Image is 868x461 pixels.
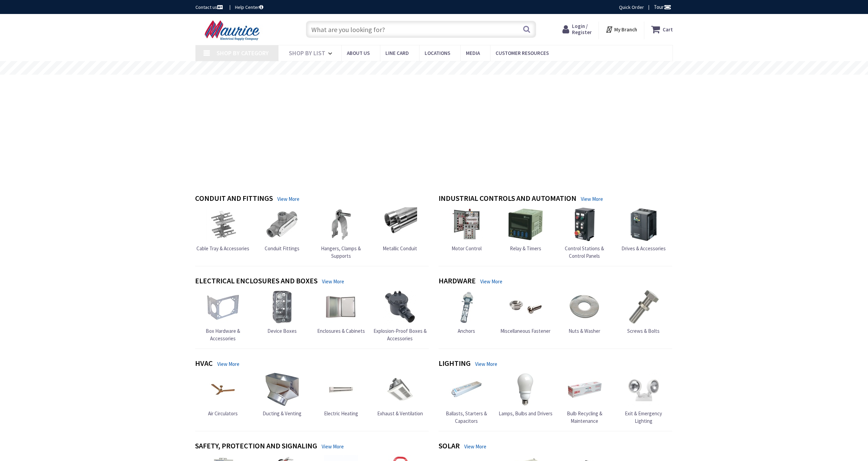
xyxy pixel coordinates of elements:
[321,245,361,259] span: Hangers, Clamps & Supports
[509,207,543,241] img: Relay & Timers
[195,4,224,11] a: Contact us
[195,442,317,451] h4: Safety, Protection and Signaling
[663,23,673,35] strong: Cart
[627,328,660,334] span: Screws & Bolts
[317,328,365,334] span: Enclosures & Cabinets
[383,245,417,252] span: Metallic Conduit
[446,410,487,424] span: Ballasts, Starters & Capacitors
[265,290,299,334] a: Device Boxes Device Boxes
[206,207,240,241] img: Cable Tray & Accessories
[621,245,666,252] span: Drives & Accessories
[466,50,480,56] span: Media
[439,277,476,286] h4: Hardware
[196,207,249,252] a: Cable Tray & Accessories Cable Tray & Accessories
[616,372,672,425] a: Exit & Emergency Lighting Exit & Emergency Lighting
[377,410,423,417] span: Exhaust & Ventilation
[627,290,661,324] img: Screws & Bolts
[265,207,299,241] img: Conduit Fittings
[195,194,273,204] h4: Conduit and Fittings
[439,442,460,451] h4: Solar
[385,50,409,56] span: Line Card
[619,4,644,11] a: Quick Order
[383,290,417,324] img: Explosion-Proof Boxes & Accessories
[568,290,602,334] a: Nuts & Washer Nuts & Washer
[217,49,269,57] span: Shop By Category
[627,207,661,241] img: Drives & Accessories
[277,195,299,203] a: View More
[324,372,358,406] img: Electric Heating
[605,23,637,35] div: My Branch
[496,50,549,56] span: Customer Resources
[217,360,239,368] a: View More
[265,372,299,406] img: Ducting & Venting
[568,372,602,406] img: Bulb Recycling & Maintenance
[383,207,417,252] a: Metallic Conduit Metallic Conduit
[324,290,358,324] img: Enclosures & Cabinets
[458,328,475,334] span: Anchors
[425,50,450,56] span: Locations
[195,20,271,41] img: Maurice Electrical Supply Company
[621,207,666,252] a: Drives & Accessories Drives & Accessories
[373,328,427,341] span: Explosion-Proof Boxes & Accessories
[306,21,536,38] input: What are you looking for?
[627,372,661,406] img: Exit & Emergency Lighting
[450,207,484,241] img: Motor Control
[452,245,482,252] span: Motor Control
[500,328,550,334] span: Miscellaneous Fastener
[569,328,600,334] span: Nuts & Washer
[557,207,613,259] a: Control Stations & Control Panels Control Stations & Control Panels
[464,443,486,450] a: View More
[439,194,576,204] h4: Industrial Controls and Automation
[581,195,603,203] a: View More
[235,4,263,11] a: Help Center
[208,410,238,417] span: Air Circulators
[372,290,428,342] a: Explosion-Proof Boxes & Accessories Explosion-Proof Boxes & Accessories
[195,359,213,369] h4: HVAC
[625,410,662,424] span: Exit & Emergency Lighting
[383,372,417,406] img: Exhaust & Ventilation
[450,207,484,252] a: Motor Control Motor Control
[439,372,495,425] a: Ballasts, Starters & Capacitors Ballasts, Starters & Capacitors
[206,328,240,341] span: Box Hardware & Accessories
[450,290,484,334] a: Anchors Anchors
[324,372,358,417] a: Electric Heating Electric Heating
[627,290,661,334] a: Screws & Bolts Screws & Bolts
[499,410,553,417] span: Lamps, Bulbs and Drivers
[263,372,301,417] a: Ducting & Venting Ducting & Venting
[263,410,301,417] span: Ducting & Venting
[317,290,365,334] a: Enclosures & Cabinets Enclosures & Cabinets
[383,207,417,241] img: Metallic Conduit
[509,290,543,324] img: Miscellaneous Fastener
[450,372,484,406] img: Ballasts, Starters & Capacitors
[439,359,471,369] h4: Lighting
[509,372,543,406] img: Lamps, Bulbs and Drivers
[557,372,613,425] a: Bulb Recycling & Maintenance Bulb Recycling & Maintenance
[372,64,497,72] rs-layer: Free Same Day Pickup at 15 Locations
[450,290,484,324] img: Anchors
[324,410,358,417] span: Electric Heating
[206,372,240,417] a: Air Circulators Air Circulators
[572,23,592,35] span: Login / Register
[206,372,240,406] img: Air Circulators
[614,26,637,33] strong: My Branch
[568,207,602,241] img: Control Stations & Control Panels
[500,290,550,334] a: Miscellaneous Fastener Miscellaneous Fastener
[265,290,299,324] img: Device Boxes
[654,4,671,10] span: Tour
[265,245,299,252] span: Conduit Fittings
[347,50,370,56] span: About us
[475,360,497,368] a: View More
[377,372,423,417] a: Exhaust & Ventilation Exhaust & Ventilation
[565,245,604,259] span: Control Stations & Control Panels
[567,410,602,424] span: Bulb Recycling & Maintenance
[562,23,592,35] a: Login / Register
[322,278,344,285] a: View More
[480,278,502,285] a: View More
[510,245,541,252] span: Relay & Timers
[265,207,299,252] a: Conduit Fittings Conduit Fittings
[313,207,369,259] a: Hangers, Clamps & Supports Hangers, Clamps & Supports
[509,207,543,252] a: Relay & Timers Relay & Timers
[651,23,673,35] a: Cart
[324,207,358,241] img: Hangers, Clamps & Supports
[267,328,297,334] span: Device Boxes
